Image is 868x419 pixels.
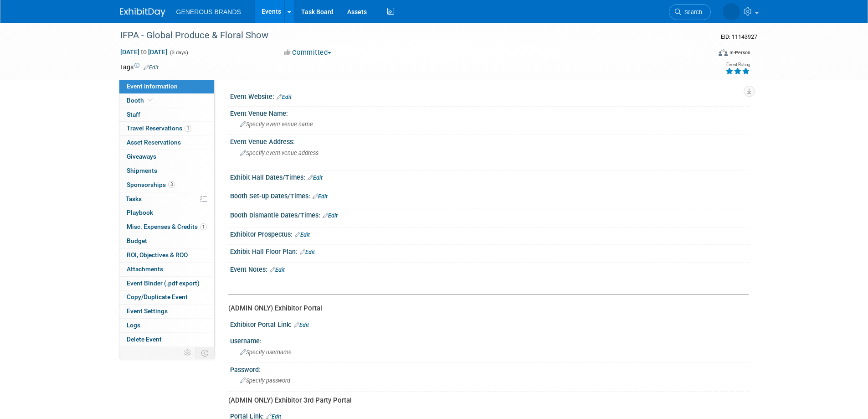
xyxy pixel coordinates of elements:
[144,64,159,71] a: Edit
[119,319,214,332] a: Logs
[127,279,200,287] span: Event Binder (.pdf export)
[729,49,750,56] div: In-Person
[117,27,697,44] div: IFPA - Global Produce & Floral Show
[127,111,140,118] span: Staff
[176,8,241,16] span: GENEROUS BRANDS
[119,164,214,178] a: Shipments
[295,232,310,238] a: Edit
[725,62,750,67] div: Event Rating
[669,4,711,20] a: Search
[185,125,191,132] span: 1
[119,192,214,206] a: Tasks
[180,347,196,359] td: Personalize Event Tab Strip
[294,322,309,328] a: Edit
[127,209,153,216] span: Playbook
[119,333,214,347] a: Delete Event
[119,80,214,93] a: Event Information
[230,90,749,102] div: Event Website:
[127,321,140,329] span: Logs
[230,334,749,346] div: Username:
[127,237,147,244] span: Budget
[119,220,214,234] a: Misc. Expenses & Credits1
[119,290,214,304] a: Copy/Duplicate Event
[323,212,338,219] a: Edit
[230,263,749,274] div: Event Notes:
[127,293,188,300] span: Copy/Duplicate Event
[119,178,214,192] a: Sponsorships3
[127,139,181,146] span: Asset Reservations
[240,349,292,356] span: Specify username
[119,94,214,108] a: Booth
[139,48,148,56] span: to
[681,9,702,16] span: Search
[119,263,214,276] a: Attachments
[119,248,214,262] a: ROI, Objectives & ROO
[119,234,214,248] a: Budget
[300,249,315,255] a: Edit
[240,121,313,128] span: Specify event venue name
[230,135,749,146] div: Event Venue Address:
[230,245,749,257] div: Exhibit Hall Floor Plan:
[721,33,757,40] span: Event ID: 11143927
[281,48,335,57] button: Committed
[127,167,157,174] span: Shipments
[230,107,749,118] div: Event Venue Name:
[200,223,207,230] span: 1
[127,336,162,343] span: Delete Event
[230,228,749,239] div: Exhibitor Prospectus:
[127,153,156,160] span: Giveaways
[228,304,742,313] div: (ADMIN ONLY) Exhibitor Portal
[119,305,214,318] a: Event Settings
[127,307,168,315] span: Event Settings
[657,47,751,61] div: Event Format
[127,97,154,104] span: Booth
[126,195,142,202] span: Tasks
[127,251,188,259] span: ROI, Objectives & ROO
[230,318,749,330] div: Exhibitor Portal Link:
[195,347,214,359] td: Toggle Event Tabs
[230,363,749,374] div: Password:
[228,396,742,405] div: (ADMIN ONLY) Exhibitor 3rd Party Portal
[119,136,214,150] a: Asset Reservations
[230,189,749,201] div: Booth Set-up Dates/Times:
[127,181,175,188] span: Sponsorships
[270,267,285,273] a: Edit
[127,265,163,273] span: Attachments
[127,223,207,230] span: Misc. Expenses & Credits
[120,48,168,56] span: [DATE] [DATE]
[127,83,178,90] span: Event Information
[230,208,749,220] div: Booth Dismantle Dates/Times:
[148,98,153,103] i: Booth reservation complete
[119,122,214,135] a: Travel Reservations1
[168,181,175,188] span: 3
[723,3,740,21] img: Chase Adams
[230,171,749,182] div: Exhibit Hall Dates/Times:
[127,124,191,132] span: Travel Reservations
[120,62,159,72] td: Tags
[119,206,214,220] a: Playbook
[240,377,290,384] span: Specify password
[119,150,214,164] a: Giveaways
[277,94,292,100] a: Edit
[313,193,328,200] a: Edit
[120,8,165,17] img: ExhibitDay
[240,150,318,156] span: Specify event venue address
[119,108,214,122] a: Staff
[119,277,214,290] a: Event Binder (.pdf export)
[308,175,323,181] a: Edit
[169,50,188,56] span: (3 days)
[719,49,728,56] img: Format-Inperson.png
